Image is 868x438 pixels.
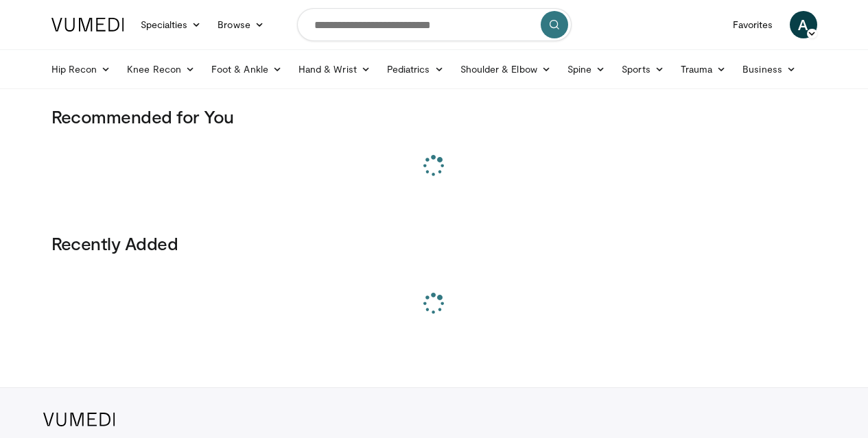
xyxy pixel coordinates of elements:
[290,56,379,83] a: Hand & Wrist
[452,56,559,83] a: Shoulder & Elbow
[379,56,452,83] a: Pediatrics
[672,56,735,83] a: Trauma
[51,18,124,32] img: VuMedi Logo
[43,56,119,83] a: Hip Recon
[209,11,272,38] a: Browse
[119,56,203,83] a: Knee Recon
[43,413,115,426] img: VuMedi Logo
[51,232,817,254] h3: Recently Added
[297,8,572,41] input: Search topics, interventions
[613,56,672,83] a: Sports
[734,56,804,83] a: Business
[132,11,210,38] a: Specialties
[790,11,817,38] a: A
[51,106,817,127] h3: Recommended for You
[203,56,290,83] a: Foot & Ankle
[559,56,613,83] a: Spine
[725,11,782,38] a: Favorites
